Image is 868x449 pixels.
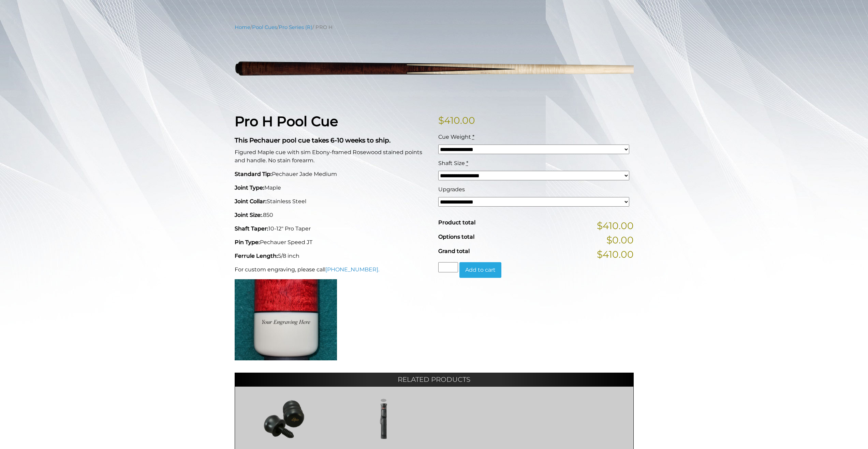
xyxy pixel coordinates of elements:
[438,160,465,166] span: Shaft Size
[235,171,272,177] strong: Standard Tip:
[235,148,430,165] p: Figured Maple cue with sim Ebony-framed Rosewood stained points and handle. No stain forearm.
[438,248,470,254] span: Grand total
[438,115,444,126] span: $
[242,399,327,439] img: Joint Protector - Butt & Shaft Set WJPSET
[235,24,634,31] nav: Breadcrumb
[235,266,430,274] p: For custom engraving, please call
[325,266,379,273] a: [PHONE_NUMBER].
[279,24,312,30] a: Pro Series (R)
[235,373,634,386] h2: Related products
[597,247,634,261] span: $410.00
[235,36,634,103] img: PRO-H.png
[235,197,430,206] p: Stainless Steel
[235,212,262,218] strong: Joint Size:
[235,24,250,30] a: Home
[235,113,338,130] strong: Pro H Pool Cue
[235,239,260,245] strong: Pin Type:
[466,160,468,166] abbr: required
[438,262,458,272] input: Product quantity
[438,234,474,240] span: Options total
[606,233,634,247] span: $0.00
[235,198,267,205] strong: Joint Collar:
[235,225,268,232] strong: Shaft Taper:
[235,211,430,219] p: .850
[235,136,391,144] strong: This Pechauer pool cue takes 6-10 weeks to ship.
[438,186,465,193] span: Upgrades
[235,184,430,192] p: Maple
[597,219,634,233] span: $410.00
[459,262,501,278] button: Add to cart
[235,225,430,233] p: 10-12" Pro Taper
[438,219,475,226] span: Product total
[235,252,430,260] p: 5/8 inch
[341,399,426,439] img: 2x4 Case-PCH24
[472,134,474,140] abbr: required
[235,184,264,191] strong: Joint Type:
[235,238,430,246] p: Pechauer Speed JT
[438,115,475,126] bdi: 410.00
[235,170,430,178] p: Pechauer Jade Medium
[438,134,471,140] span: Cue Weight
[252,24,277,30] a: Pool Cues
[235,253,278,259] strong: Ferrule Length:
